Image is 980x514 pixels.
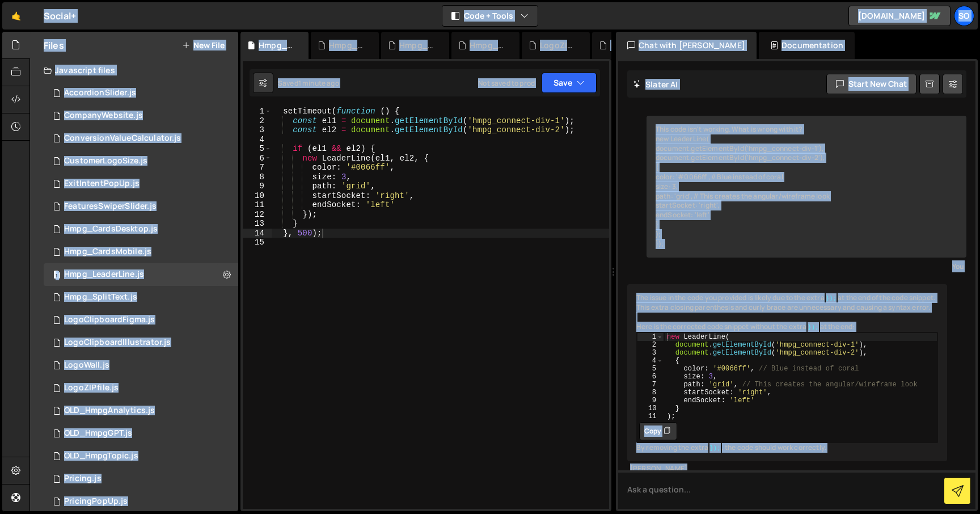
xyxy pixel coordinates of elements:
code: }); [708,444,721,452]
div: 1 minute ago [298,78,339,88]
div: 15116/47105.js [44,241,238,263]
div: FeaturesSwiperSlider.js [64,201,157,212]
div: OLD_HmpgGPT.js [64,428,132,439]
div: 7 [243,163,272,172]
div: LogoZIPfile.js [540,40,576,51]
div: 15116/40702.js [44,399,238,422]
div: 15116/41430.js [44,422,238,445]
div: 10 [637,405,664,412]
div: 15116/41820.js [44,445,238,467]
div: LogoWall.js [610,40,647,51]
div: 15116/47106.js [44,218,238,241]
div: [PERSON_NAME] [630,464,944,474]
button: New File [182,41,225,50]
div: 15116/40643.js [44,467,238,490]
button: Copy [639,422,677,440]
div: Hmpg_SplitText.js [64,292,137,302]
div: Pricing.js [64,474,102,484]
div: 4 [637,357,664,365]
div: Saved [278,78,339,88]
a: 🤙 [2,2,30,30]
div: 1 [637,333,664,341]
div: 15116/45407.js [44,490,238,513]
div: 15116/40336.js [44,309,238,331]
div: ConversionValueCalculator.js [64,133,181,144]
div: 15 [243,238,272,247]
div: Not saved to prod [478,78,535,88]
div: Hmpg_CardsDesktop.js [399,40,436,51]
span: 1 [53,271,60,280]
div: 9 [637,397,664,405]
div: 7 [637,381,664,389]
div: Hmpg_LeaderLine.js [259,40,295,51]
div: 10 [243,191,272,201]
div: 13 [243,219,272,229]
button: Save [542,73,597,93]
div: 3 [637,349,664,357]
div: 15116/42838.js [44,331,238,354]
div: 3 [243,125,272,135]
div: 8 [637,389,664,397]
div: 15116/40701.js [44,195,238,218]
div: 15116/41115.js [44,82,238,104]
div: 5 [637,365,664,373]
div: 5 [243,144,272,154]
div: Social+ [44,9,76,23]
div: 9 [243,182,272,191]
div: The issue in the code you provided is likely due to the extra at the end of the code snippet. Thi... [627,284,947,461]
div: 15116/47767.js [44,286,238,309]
a: So [954,6,974,26]
div: 8 [243,172,272,182]
div: 15116/40353.js [44,150,238,172]
div: ExitIntentPopUp.js [64,179,140,189]
div: 14 [243,229,272,238]
div: 6 [243,154,272,163]
div: 15116/47009.js [44,377,238,399]
div: 2 [637,341,664,349]
h2: Slater AI [633,79,678,90]
div: 15116/40349.js [44,104,238,127]
div: Hmpg_CardsMobile.js [64,247,151,257]
div: 6 [637,373,664,381]
div: 4 [243,135,272,145]
div: LogoWall.js [64,360,109,370]
a: [DOMAIN_NAME] [848,6,951,26]
div: 15116/40946.js [44,127,238,150]
div: Documentation [759,32,855,59]
div: Hmpg_SplitText.js [329,40,365,51]
code: }); [806,323,820,331]
div: Hmpg_CardsDesktop.js [64,224,158,234]
div: 11 [637,412,664,420]
div: This code isn't working. What is wrong with it? new LeaderLine( document.getElementById('hmpg_con... [647,116,966,258]
div: LogoClipboardIllustrator.js [64,338,171,348]
div: OLD_HmpgAnalytics.js [64,406,155,416]
div: PricingPopUp.js [64,496,128,507]
div: 15116/46100.js [44,354,238,377]
div: 2 [243,116,272,126]
div: 12 [243,210,272,220]
div: Javascript files [30,59,238,82]
div: 11 [243,200,272,210]
div: Hmpg_LeaderLine.js [64,269,144,280]
div: Chat with [PERSON_NAME] [616,32,757,59]
div: 1 [243,107,272,116]
div: LogoClipboardFigma.js [64,315,155,325]
div: You [649,260,964,272]
div: OLD_HmpgTopic.js [64,451,138,461]
button: Start new chat [826,74,916,94]
button: Code + Tools [442,6,538,26]
div: AccordionSlider.js [64,88,136,98]
div: 15116/40766.js [44,172,238,195]
h2: Files [44,39,64,52]
div: Hmpg_LeaderLine.js [44,263,238,286]
div: CompanyWebsite.js [64,111,143,121]
div: CustomerLogoSize.js [64,156,147,166]
div: Hmpg_CardsMobile.js [470,40,506,51]
code: }); [825,294,838,302]
div: LogoZIPfile.js [64,383,119,393]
